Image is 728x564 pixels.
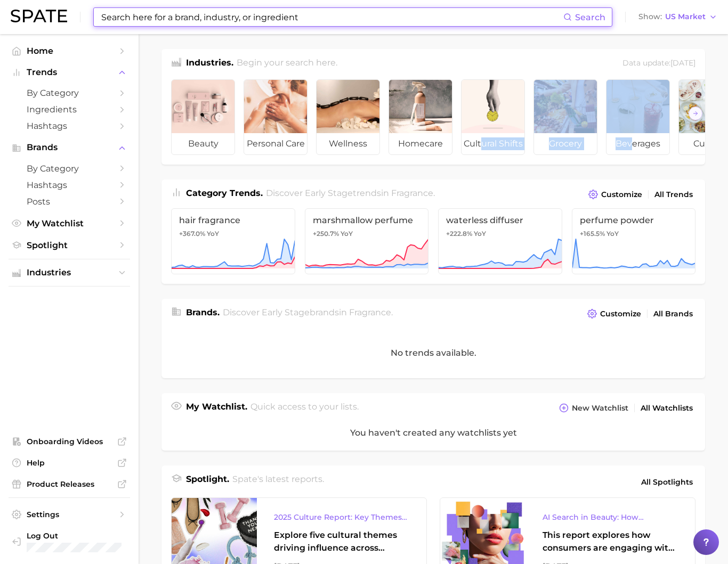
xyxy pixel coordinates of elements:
[250,400,359,415] h2: Quick access to your lists.
[641,476,693,488] span: All Spotlights
[27,240,112,250] span: Spotlight
[27,180,112,190] span: Hashtags
[9,193,130,210] a: Posts
[179,230,205,238] span: +367.0%
[27,437,112,446] span: Onboarding Videos
[575,12,605,22] span: Search
[161,328,705,378] div: No trends available.
[349,307,391,317] span: fragrance
[651,307,695,321] a: All Brands
[638,14,662,20] span: Show
[606,79,670,155] a: beverages
[313,230,339,238] span: +250.7%
[244,133,307,154] span: personal care
[653,309,693,318] span: All Brands
[9,476,130,492] a: Product Releases
[316,79,380,155] a: wellness
[172,133,234,154] span: beauty
[9,265,130,281] button: Industries
[27,68,112,77] span: Trends
[652,187,695,202] a: All Trends
[9,64,130,80] button: Trends
[317,133,379,154] span: wellness
[543,511,678,524] div: AI Search in Beauty: How Consumers Are Using ChatGPT vs. Google Search
[305,208,429,274] a: marshmallow perfume+250.7% YoY
[186,473,229,491] h1: Spotlight.
[27,164,112,174] span: by Category
[27,218,112,228] span: My Watchlist
[27,268,112,277] span: Industries
[641,404,693,413] span: All Watchlists
[534,133,597,154] span: grocery
[9,177,130,193] a: Hashtags
[186,307,220,317] span: Brands .
[11,10,67,22] img: SPATE
[474,230,486,238] span: YoY
[171,79,235,155] a: beauty
[9,528,130,555] a: Log out. Currently logged in with e-mail julia.buonanno@dsm-firmenich.com.
[186,188,263,198] span: Category Trends .
[585,306,644,321] button: Customize
[161,415,705,451] div: You haven't created any watchlists yet
[438,208,562,274] a: waterless diffuser+222.8% YoY
[9,43,130,59] a: Home
[9,237,130,254] a: Spotlight
[389,133,452,154] span: homecare
[186,56,233,71] h1: Industries.
[638,401,695,415] a: All Watchlists
[556,400,631,415] button: New Watchlist
[100,8,563,26] input: Search here for a brand, industry, or ingredient
[223,307,393,317] span: Discover Early Stage brands in .
[9,160,130,177] a: by Category
[391,188,433,198] span: fragrance
[274,511,409,524] div: 2025 Culture Report: Key Themes That Are Shaping Consumer Demand
[606,230,619,238] span: YoY
[27,510,112,519] span: Settings
[622,56,695,71] div: Data update: [DATE]
[27,121,112,131] span: Hashtags
[446,215,554,225] span: waterless diffuser
[27,104,112,115] span: Ingredients
[580,230,605,238] span: +165.5%
[171,208,295,274] a: hair fragrance+367.0% YoY
[600,309,641,318] span: Customize
[462,133,524,154] span: cultural shifts
[313,215,421,225] span: marshmallow perfume
[186,400,247,415] h1: My Watchlist.
[9,85,130,101] a: by Category
[266,188,435,198] span: Discover Early Stage trends in .
[9,118,130,134] a: Hashtags
[636,10,720,24] button: ShowUS Market
[27,479,112,489] span: Product Releases
[341,230,353,238] span: YoY
[27,46,112,56] span: Home
[9,140,130,156] button: Brands
[9,101,130,118] a: Ingredients
[27,531,164,541] span: Log Out
[580,215,688,225] span: perfume powder
[572,208,696,274] a: perfume powder+165.5% YoY
[654,190,693,199] span: All Trends
[586,187,645,202] button: Customize
[543,529,678,554] div: This report explores how consumers are engaging with AI-powered search tools — and what it means ...
[27,458,112,468] span: Help
[232,473,324,491] h2: Spate's latest reports.
[274,529,409,554] div: Explore five cultural themes driving influence across beauty, food, and pop culture.
[689,107,702,120] button: Scroll Right
[665,14,706,20] span: US Market
[179,215,287,225] span: hair fragrance
[237,56,337,71] h2: Begin your search here.
[244,79,308,155] a: personal care
[9,506,130,522] a: Settings
[601,190,642,199] span: Customize
[446,230,472,238] span: +222.8%
[606,133,669,154] span: beverages
[533,79,597,155] a: grocery
[572,404,628,413] span: New Watchlist
[9,434,130,449] a: Onboarding Videos
[461,79,525,155] a: cultural shifts
[27,143,112,152] span: Brands
[27,197,112,207] span: Posts
[9,455,130,471] a: Help
[389,79,452,155] a: homecare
